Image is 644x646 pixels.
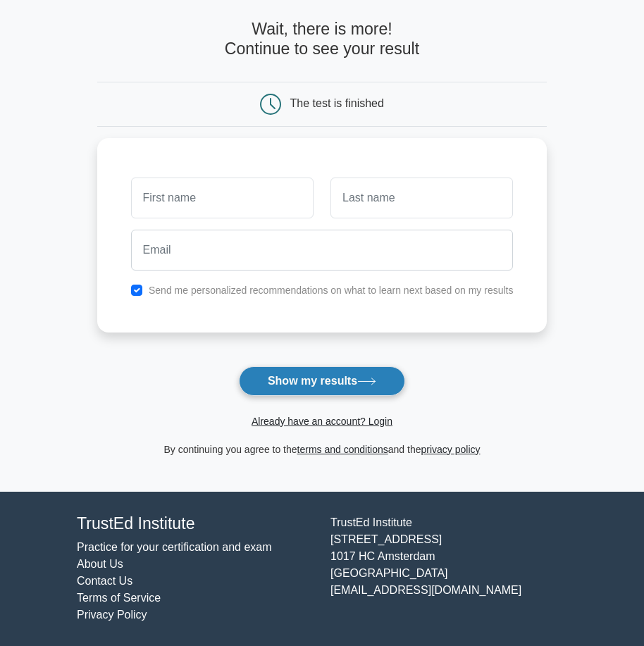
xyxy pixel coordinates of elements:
[131,230,514,271] input: Email
[421,444,481,455] a: privacy policy
[77,592,161,604] a: Terms of Service
[252,416,392,427] a: Already have an account? Login
[322,514,576,624] div: TrustEd Institute [STREET_ADDRESS] 1017 HC Amsterdam [GEOGRAPHIC_DATA] [EMAIL_ADDRESS][DOMAIN_NAME]
[77,609,147,621] a: Privacy Policy
[149,285,514,296] label: Send me personalized recommendations on what to learn next based on my results
[131,178,314,218] input: First name
[77,575,132,587] a: Contact Us
[77,514,314,534] h4: TrustEd Institute
[330,178,513,218] input: Last name
[297,444,388,455] a: terms and conditions
[89,441,556,458] div: By continuing you agree to the and the
[239,366,405,396] button: Show my results
[97,20,547,59] h4: Wait, there is more! Continue to see your result
[290,97,384,109] div: The test is finished
[77,558,123,570] a: About Us
[77,541,272,553] a: Practice for your certification and exam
